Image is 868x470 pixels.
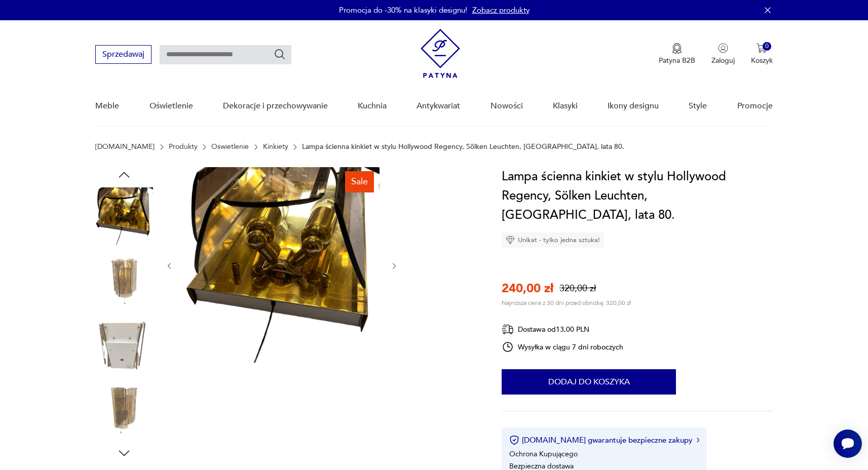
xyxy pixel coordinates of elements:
div: Wysyłka w ciągu 7 dni roboczych [502,341,623,353]
img: Ikona certyfikatu [509,435,519,445]
img: Zdjęcie produktu Lampa ścienna kinkiet w stylu Hollywood Regency, Sölken Leuchten, Niemcy, lata 80. [184,167,380,363]
p: 320,00 zł [559,282,596,295]
p: Lampa ścienna kinkiet w stylu Hollywood Regency, Sölken Leuchten, [GEOGRAPHIC_DATA], lata 80. [302,143,624,151]
button: Szukaj [274,48,286,60]
h1: Lampa ścienna kinkiet w stylu Hollywood Regency, Sölken Leuchten, [GEOGRAPHIC_DATA], lata 80. [502,167,772,225]
img: Ikonka użytkownika [718,43,728,53]
img: Zdjęcie produktu Lampa ścienna kinkiet w stylu Hollywood Regency, Sölken Leuchten, Niemcy, lata 80. [95,381,153,439]
button: Sprzedawaj [95,45,152,64]
img: Ikona diamentu [506,236,515,245]
p: Zaloguj [711,56,735,65]
img: Patyna - sklep z meblami i dekoracjami vintage [421,29,460,78]
div: Unikat - tylko jedna sztuka! [502,232,604,248]
a: Zobacz produkty [472,5,530,15]
iframe: Smartsupp widget button [834,429,862,458]
a: Ikona medaluPatyna B2B [659,43,695,65]
div: Dostawa od 13,00 PLN [502,323,623,336]
a: Antykwariat [417,87,460,126]
a: Ikony designu [608,87,659,126]
img: Zdjęcie produktu Lampa ścienna kinkiet w stylu Hollywood Regency, Sölken Leuchten, Niemcy, lata 80. [95,317,153,374]
a: Klasyki [553,87,578,126]
img: Ikona strzałki w prawo [697,438,700,443]
a: Oświetlenie [211,143,249,151]
p: Patyna B2B [659,56,695,65]
div: 0 [763,42,771,51]
button: Patyna B2B [659,43,695,65]
button: 0Koszyk [751,43,773,65]
button: Zaloguj [711,43,735,65]
a: Nowości [490,87,523,126]
img: Ikona dostawy [502,323,514,336]
a: Style [689,87,707,126]
p: Najniższa cena z 30 dni przed obniżką: 320,00 zł [502,299,631,307]
li: Ochrona Kupującego [509,449,578,459]
a: Promocje [737,87,773,126]
p: Koszyk [751,56,773,65]
a: Produkty [169,143,198,151]
p: 240,00 zł [502,280,553,297]
img: Ikona medalu [672,43,682,54]
button: Dodaj do koszyka [502,369,676,395]
a: Meble [95,87,119,126]
img: Zdjęcie produktu Lampa ścienna kinkiet w stylu Hollywood Regency, Sölken Leuchten, Niemcy, lata 80. [95,187,153,245]
a: Dekoracje i przechowywanie [223,87,328,126]
a: Kuchnia [358,87,387,126]
img: Ikona koszyka [757,43,767,53]
a: Oświetlenie [149,87,193,126]
img: Zdjęcie produktu Lampa ścienna kinkiet w stylu Hollywood Regency, Sölken Leuchten, Niemcy, lata 80. [95,252,153,310]
a: Kinkiety [263,143,288,151]
button: [DOMAIN_NAME] gwarantuje bezpieczne zakupy [509,435,699,445]
p: Promocja do -30% na klasyki designu! [339,5,467,15]
a: Sprzedawaj [95,52,152,59]
a: [DOMAIN_NAME] [95,143,155,151]
div: Sale [345,171,374,192]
